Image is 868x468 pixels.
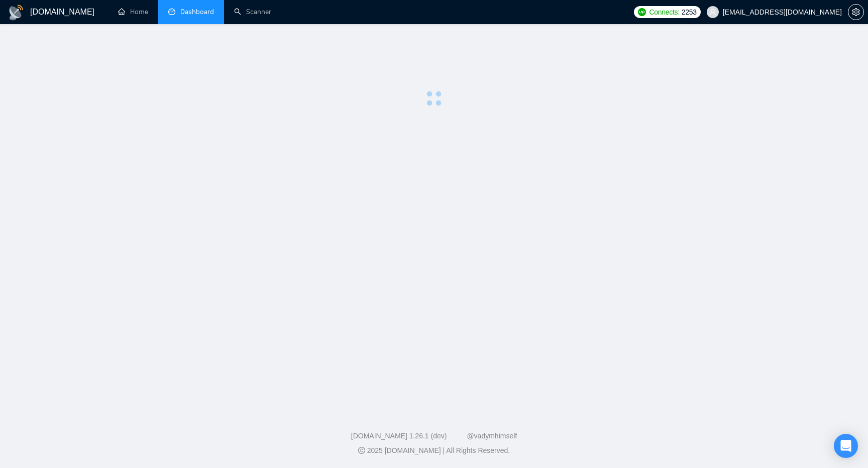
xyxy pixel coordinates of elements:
a: searchScanner [234,8,271,16]
button: setting [848,4,864,20]
span: setting [848,8,863,16]
img: logo [8,5,24,21]
div: 2025 [DOMAIN_NAME] | All Rights Reserved. [8,445,860,456]
a: setting [848,8,864,16]
div: Open Intercom Messenger [834,434,858,458]
span: Dashboard [180,8,214,16]
span: Connects: [649,7,679,18]
span: dashboard [168,8,175,15]
a: homeHome [118,8,148,16]
span: copyright [358,447,365,454]
span: user [709,9,716,16]
a: @vadymhimself [467,432,517,440]
a: [DOMAIN_NAME] 1.26.1 (dev) [351,432,447,440]
span: 2253 [682,7,697,18]
img: upwork-logo.png [638,8,646,16]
